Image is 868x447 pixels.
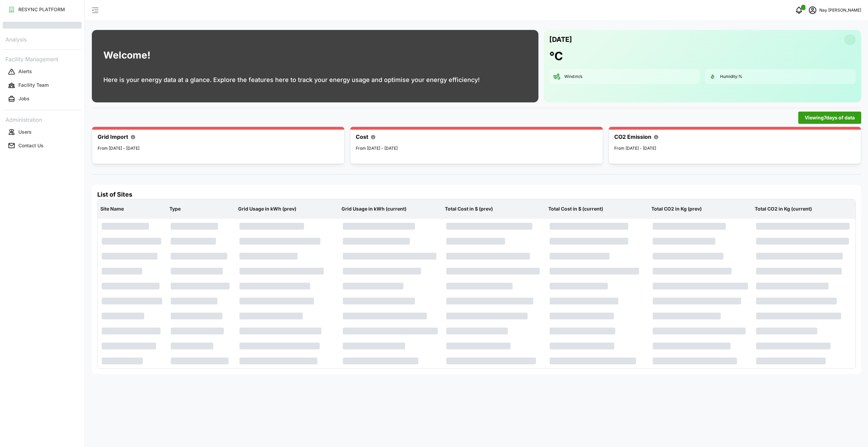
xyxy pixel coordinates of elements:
[103,48,150,63] h1: Welcome!
[3,126,82,138] button: Users
[3,139,82,152] a: Contact Us
[340,200,441,218] p: Grid Usage in kWh (current)
[614,145,855,152] p: From [DATE] - [DATE]
[3,114,82,124] p: Administration
[720,74,742,80] p: Humidity: %
[444,200,544,218] p: Total Cost in $ (prev)
[650,200,751,218] p: Total CO2 in Kg (prev)
[3,125,82,139] a: Users
[819,7,861,14] p: Nay [PERSON_NAME]
[356,133,368,141] p: Cost
[18,68,32,75] p: Alerts
[18,129,32,135] p: Users
[3,65,82,79] a: Alerts
[356,145,597,152] p: From [DATE] - [DATE]
[168,200,234,218] p: Type
[97,190,856,199] h4: List of Sites
[18,142,44,149] p: Contact Us
[3,54,82,64] p: Facility Management
[614,133,651,141] p: CO2 Emission
[792,3,806,17] button: notifications
[3,79,82,92] a: Facility Team
[3,79,82,92] button: Facility Team
[3,3,82,16] a: RESYNC PLATFORM
[3,93,82,105] button: Jobs
[18,82,49,88] p: Facility Team
[99,200,165,218] p: Site Name
[549,34,572,45] p: [DATE]
[18,6,65,13] p: RESYNC PLATFORM
[798,112,861,124] button: Viewing7days of data
[549,49,563,64] h1: °C
[805,112,855,123] span: Viewing 7 days of data
[3,66,82,78] button: Alerts
[547,200,648,218] p: Total Cost in $ (current)
[564,74,582,80] p: Wind: m/s
[753,200,854,218] p: Total CO2 in Kg (current)
[103,75,480,85] p: Here is your energy data at a glance. Explore the features here to track your energy usage and op...
[806,3,819,17] button: schedule
[3,34,82,44] p: Analysis
[98,145,339,152] p: From [DATE] - [DATE]
[3,139,82,152] button: Contact Us
[98,133,128,141] p: Grid Import
[237,200,337,218] p: Grid Usage in kWh (prev)
[18,95,30,102] p: Jobs
[3,3,82,16] button: RESYNC PLATFORM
